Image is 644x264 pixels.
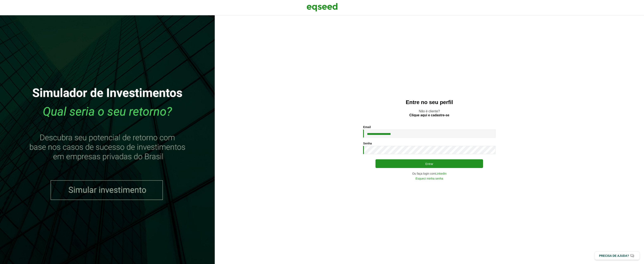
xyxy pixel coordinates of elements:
[223,109,636,117] p: Não é cliente?
[409,114,449,117] a: Clique aqui e cadastre-se
[363,126,371,128] label: Email
[435,172,446,175] a: LinkedIn
[363,142,372,145] label: Senha
[307,2,338,12] img: EqSeed Logo
[375,159,483,168] button: Entrar
[223,99,636,105] h2: Entre no seu perfil
[363,172,495,175] div: Ou faça login com
[415,177,443,180] a: Esqueci minha senha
